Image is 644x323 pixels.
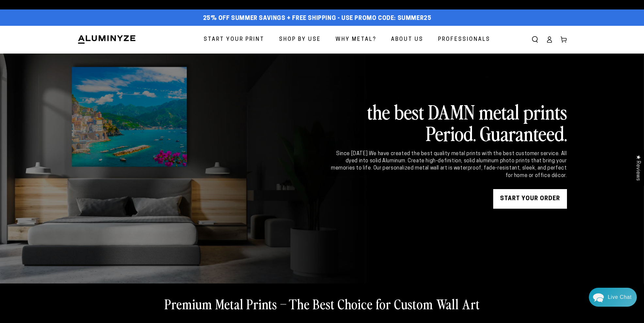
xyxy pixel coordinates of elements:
span: Shop By Use [279,35,321,44]
div: Chat widget toggle [589,288,637,307]
div: Click to open Judge.me floating reviews tab [632,150,644,186]
h2: Premium Metal Prints – The Best Choice for Custom Wall Art [165,295,480,312]
a: Professionals [433,31,495,48]
summary: Search our site [528,32,542,47]
span: About Us [391,35,423,44]
div: Contact Us Directly [608,288,632,307]
div: Since [DATE] We have created the best quality metal prints with the best customer service. All dy... [330,150,567,180]
a: Why Metal? [331,31,381,48]
a: Shop By Use [274,31,326,48]
span: Professionals [438,35,490,44]
span: 25% off Summer Savings + Free Shipping - Use Promo Code: SUMMER25 [203,15,432,22]
span: Why Metal? [336,35,376,44]
span: Start Your Print [204,35,264,44]
a: Start Your Print [199,31,269,48]
a: About Us [386,31,428,48]
h2: the best DAMN metal prints Period. Guaranteed. [330,101,567,144]
a: START YOUR Order [493,189,567,209]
